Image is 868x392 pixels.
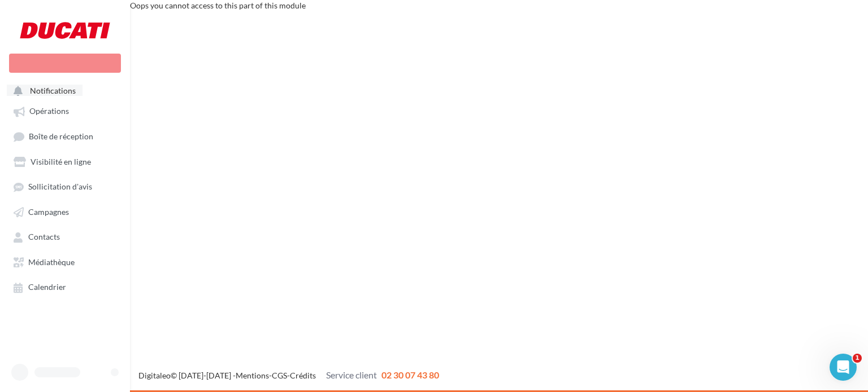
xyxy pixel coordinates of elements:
span: Boîte de réception [29,131,93,141]
a: Digitaleo [138,371,171,380]
a: Campagnes [7,201,123,222]
span: 02 30 07 43 80 [381,369,439,380]
span: Médiathèque [28,257,75,267]
a: Opérations [7,100,123,121]
div: Nouvelle campagne [9,54,121,73]
span: 1 [853,354,862,363]
span: Contacts [28,232,60,242]
a: Calendrier [7,276,123,297]
iframe: Intercom live chat [830,354,857,381]
a: Sollicitation d'avis [7,176,123,196]
span: Opérations [29,107,69,116]
span: Campagnes [28,207,69,217]
span: Oops you cannot access to this part of this module [130,1,306,10]
span: © [DATE]-[DATE] - - - [138,371,439,380]
a: Boîte de réception [7,126,123,147]
a: Contacts [7,226,123,246]
a: Médiathèque [7,252,123,272]
a: Crédits [290,371,316,380]
span: Service client [326,369,377,380]
span: Sollicitation d'avis [28,182,92,192]
span: Notifications [30,86,76,95]
a: Mentions [236,371,269,380]
span: Visibilité en ligne [31,157,91,166]
a: CGS [272,371,287,380]
a: Visibilité en ligne [7,151,123,171]
span: Calendrier [28,283,66,292]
